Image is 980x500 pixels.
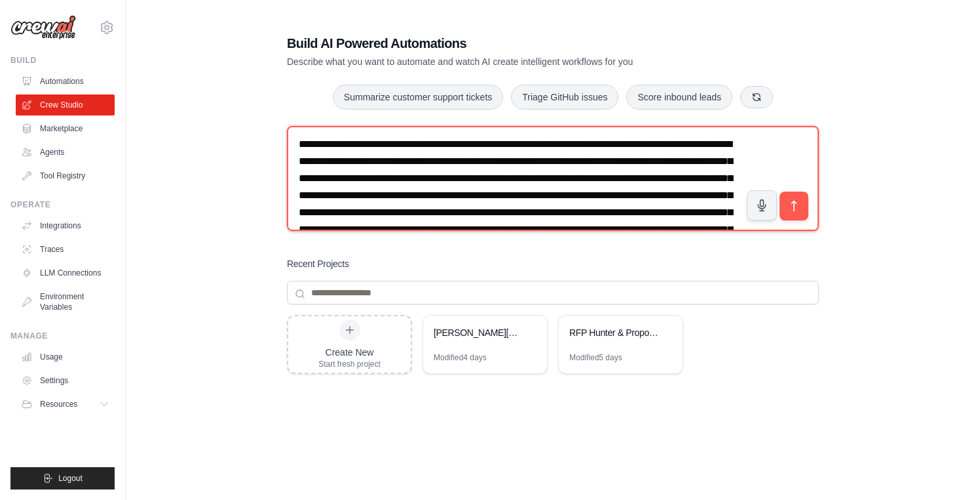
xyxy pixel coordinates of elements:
[511,85,618,110] button: Triage GitHub issues
[10,467,115,490] button: Logout
[914,437,980,500] iframe: Chat Widget
[16,118,115,139] a: Marketplace
[287,257,349,270] h3: Recent Projects
[16,394,115,415] button: Resources
[434,352,487,363] div: Modified 4 days
[16,94,115,115] a: Crew Studio
[569,352,622,363] div: Modified 5 days
[10,331,115,341] div: Manage
[747,190,777,220] button: Click to speak your automation idea
[333,85,503,110] button: Summarize customer support tickets
[626,85,732,110] button: Score inbound leads
[58,473,83,484] span: Logout
[287,34,727,52] h1: Build AI Powered Automations
[569,326,659,339] div: RFP Hunter & Proposal Generator
[16,346,115,367] a: Usage
[16,142,115,163] a: Agents
[16,239,115,260] a: Traces
[10,199,115,210] div: Operate
[16,286,115,318] a: Environment Variables
[318,346,381,359] div: Create New
[16,71,115,92] a: Automations
[434,326,523,339] div: [PERSON_NAME][DOMAIN_NAME] AI Insurance Chatbot
[16,370,115,391] a: Settings
[40,399,77,409] span: Resources
[740,86,773,108] button: Get new suggestions
[287,55,727,68] p: Describe what you want to automate and watch AI create intelligent workflows for you
[10,15,76,40] img: Logo
[16,165,115,186] a: Tool Registry
[318,359,381,369] div: Start fresh project
[10,55,115,66] div: Build
[16,215,115,236] a: Integrations
[16,262,115,283] a: LLM Connections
